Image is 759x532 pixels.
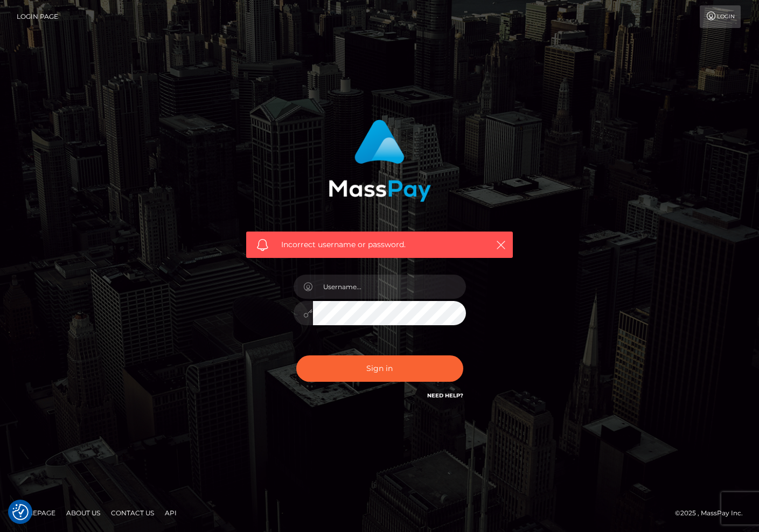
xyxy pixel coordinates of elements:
[17,5,58,28] a: Login Page
[12,505,60,521] a: Homepage
[329,120,431,202] img: MassPay Login
[107,505,158,521] a: Contact Us
[12,504,29,520] img: Revisit consent button
[675,507,751,519] div: © 2025 , MassPay Inc.
[313,275,466,299] input: Username...
[281,239,478,250] span: Incorrect username or password.
[161,505,181,521] a: API
[427,392,463,399] a: Need Help?
[700,5,741,28] a: Login
[12,504,29,520] button: Consent Preferences
[296,355,463,382] button: Sign in
[62,505,105,521] a: About Us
